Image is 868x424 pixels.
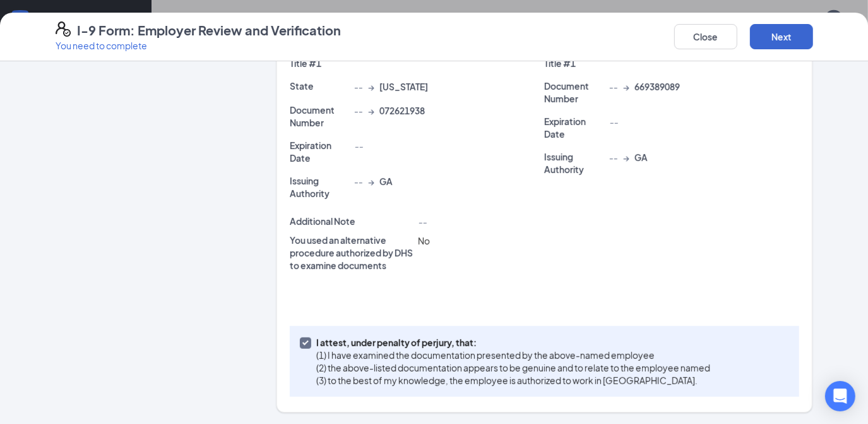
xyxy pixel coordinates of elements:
div: Open Intercom Messenger [825,381,855,411]
span: 072621938 [379,104,425,117]
span: → [368,104,374,117]
p: Expiration Date [290,139,350,164]
span: No [418,235,430,246]
p: I attest, under penalty of perjury, that: [316,336,710,349]
p: You used an alternative procedure authorized by DHS to examine documents [290,234,413,272]
svg: FormI9EVerifyIcon [56,21,71,37]
span: -- [609,116,618,128]
span: [US_STATE] [379,80,428,93]
h4: I-9 Form: Employer Review and Verification [77,21,341,39]
span: GA [634,151,648,164]
p: Document Number [544,80,604,105]
span: -- [418,216,427,227]
span: → [368,80,374,93]
button: Next [750,24,813,49]
span: -- [354,140,363,152]
p: State [290,80,350,92]
span: 669389089 [634,80,680,93]
span: -- [354,104,363,117]
button: Close [674,24,737,49]
p: Additional Note [290,215,413,227]
p: (2) the above-listed documentation appears to be genuine and to relate to the employee named [316,361,710,374]
p: You need to complete [56,39,341,52]
span: → [623,151,629,164]
span: → [623,80,629,93]
span: -- [609,80,618,93]
p: (1) I have examined the documentation presented by the above-named employee [316,349,710,361]
p: Issuing Authority [544,150,604,176]
p: (3) to the best of my knowledge, the employee is authorized to work in [GEOGRAPHIC_DATA]. [316,374,710,387]
p: Document Number [290,104,350,129]
span: GA [379,175,393,188]
span: -- [354,175,363,188]
p: Issuing Authority [290,174,350,200]
span: -- [609,151,618,164]
p: Expiration Date [544,115,604,140]
span: → [368,175,374,188]
span: -- [354,80,363,93]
